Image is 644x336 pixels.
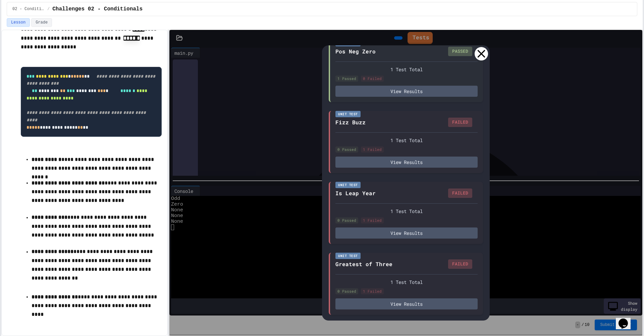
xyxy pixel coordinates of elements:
[335,86,478,97] button: View Results
[448,47,472,56] div: PASSED
[448,118,472,127] div: FAILED
[335,208,478,215] div: 1 Test Total
[335,66,478,73] div: 1 Test Total
[335,298,478,309] button: View Results
[361,76,384,82] div: 0 Failed
[361,288,384,295] div: 1 Failed
[335,182,361,188] div: Unit Test
[361,146,384,153] div: 1 Failed
[335,227,478,239] button: View Results
[12,6,45,12] span: 02 - Conditional Statements (if)
[335,157,478,168] button: View Results
[7,18,30,27] button: Lesson
[335,76,358,82] div: 1 Passed
[335,288,358,295] div: 0 Passed
[335,279,478,286] div: 1 Test Total
[335,137,478,144] div: 1 Test Total
[31,18,52,27] button: Grade
[616,309,637,329] iframe: chat widget
[47,6,50,12] span: /
[335,189,376,197] div: Is Leap Year
[335,47,376,55] div: Pos Neg Zero
[361,217,384,224] div: 1 Failed
[52,5,143,13] span: Challenges 02 - Conditionals
[335,260,392,268] div: Greatest of Three
[335,146,358,153] div: 0 Passed
[335,217,358,224] div: 0 Passed
[448,188,472,198] div: FAILED
[448,259,472,269] div: FAILED
[335,253,361,259] div: Unit Test
[335,111,361,117] div: Unit Test
[335,118,366,126] div: Fizz Buzz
